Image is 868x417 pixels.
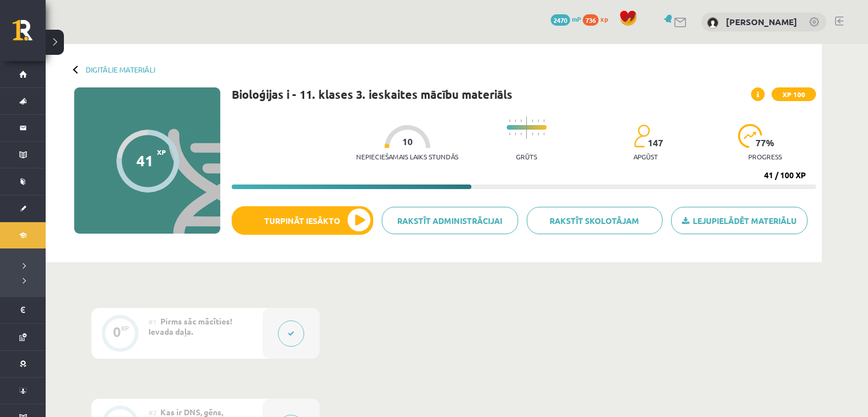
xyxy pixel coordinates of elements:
span: 10 [402,137,413,147]
p: Grūts [516,153,537,161]
img: icon-short-line-57e1e144782c952c97e751825c79c345078a6d821885a25fce030b3d8c18986b.svg [532,133,533,135]
span: 736 [583,14,599,26]
img: icon-short-line-57e1e144782c952c97e751825c79c345078a6d821885a25fce030b3d8c18986b.svg [509,119,510,122]
a: 736 xp [583,14,613,23]
img: Viktorija Lastovska [707,17,718,29]
img: icon-short-line-57e1e144782c952c97e751825c79c345078a6d821885a25fce030b3d8c18986b.svg [520,119,522,122]
img: icon-short-line-57e1e144782c952c97e751825c79c345078a6d821885a25fce030b3d8c18986b.svg [515,119,516,122]
a: Rīgas 1. Tālmācības vidusskola [13,20,46,49]
img: icon-short-line-57e1e144782c952c97e751825c79c345078a6d821885a25fce030b3d8c18986b.svg [543,119,544,122]
img: icon-short-line-57e1e144782c952c97e751825c79c345078a6d821885a25fce030b3d8c18986b.svg [543,133,544,135]
span: Pirms sāc mācīties! Ievada daļa. [148,316,232,336]
p: apgūst [633,153,658,161]
a: Rakstīt skolotājam [527,207,663,234]
span: xp [600,14,608,23]
span: 147 [648,138,663,148]
a: Digitālie materiāli [86,65,155,74]
span: 77 % [756,138,775,148]
button: Turpināt iesākto [232,206,373,235]
div: XP [121,325,129,331]
img: icon-long-line-d9ea69661e0d244f92f715978eff75569469978d946b2353a9bb055b3ed8787d.svg [526,117,527,139]
span: #2 [148,408,157,417]
p: Nepieciešamais laiks stundās [356,153,458,161]
img: icon-short-line-57e1e144782c952c97e751825c79c345078a6d821885a25fce030b3d8c18986b.svg [520,133,522,135]
img: icon-short-line-57e1e144782c952c97e751825c79c345078a6d821885a25fce030b3d8c18986b.svg [515,133,516,135]
img: icon-short-line-57e1e144782c952c97e751825c79c345078a6d821885a25fce030b3d8c18986b.svg [538,133,539,135]
div: 0 [113,327,121,337]
span: mP [572,14,581,23]
span: 2470 [551,14,570,26]
span: #1 [148,317,157,326]
img: icon-short-line-57e1e144782c952c97e751825c79c345078a6d821885a25fce030b3d8c18986b.svg [538,119,539,122]
span: XP [157,148,166,156]
img: students-c634bb4e5e11cddfef0936a35e636f08e4e9abd3cc4e673bd6f9a4125e45ecb1.svg [633,124,650,148]
div: 41 [136,152,154,169]
img: icon-short-line-57e1e144782c952c97e751825c79c345078a6d821885a25fce030b3d8c18986b.svg [509,133,510,135]
a: Lejupielādēt materiālu [671,207,808,234]
img: icon-short-line-57e1e144782c952c97e751825c79c345078a6d821885a25fce030b3d8c18986b.svg [532,119,533,122]
img: icon-progress-161ccf0a02000e728c5f80fcf4c31c7af3da0e1684b2b1d7c360e028c24a22f1.svg [738,124,762,148]
a: 2470 mP [551,14,581,23]
a: Rakstīt administrācijai [382,207,518,234]
h1: Bioloģijas i - 11. klases 3. ieskaites mācību materiāls [232,87,512,101]
p: progress [748,153,782,161]
a: [PERSON_NAME] [726,16,797,27]
span: XP 100 [772,87,816,101]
